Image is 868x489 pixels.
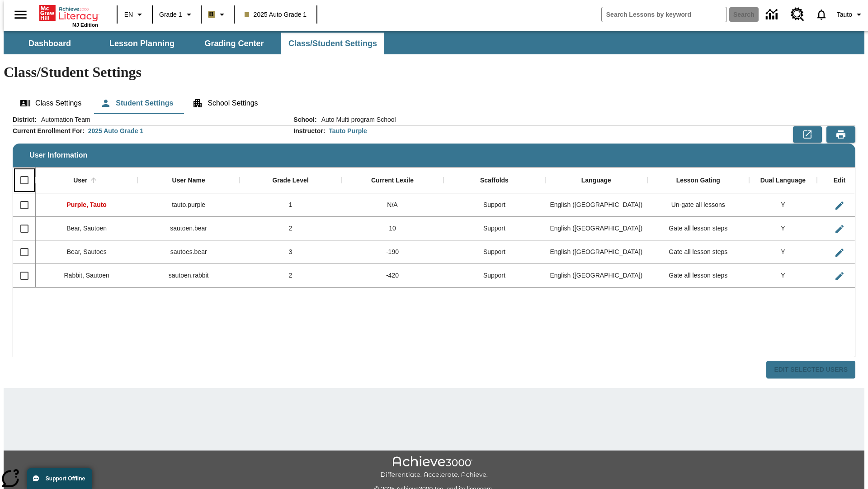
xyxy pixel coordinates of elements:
button: Language: EN, Select a language [120,6,149,23]
div: User [73,177,87,185]
div: Support [443,217,545,240]
span: EN [124,10,133,19]
span: Tauto [837,10,852,19]
div: tauto.purple [137,193,239,217]
button: Class/Student Settings [281,33,384,54]
button: Grade: Grade 1, Select a grade [156,6,198,23]
button: Boost Class color is light brown. Change class color [204,6,231,23]
span: Bear, Sautoes [67,248,107,255]
div: sautoes.bear [137,240,239,264]
button: Edit User [830,197,849,215]
div: Grade Level [272,177,308,185]
div: Home [39,3,98,28]
div: Scaffolds [480,177,509,185]
div: 10 [341,217,443,240]
span: User Information [29,151,87,159]
div: Support [443,193,545,217]
span: NJ Edition [72,22,98,28]
button: Edit User [830,267,849,285]
div: Language [581,177,611,185]
input: search field [602,7,726,22]
a: Notifications [810,3,833,26]
div: SubNavbar [4,31,864,54]
div: Current Lexile [371,177,414,185]
div: English (US) [545,217,647,240]
div: -190 [341,240,443,264]
div: Gate all lesson steps [647,217,749,240]
a: Data Center [760,2,785,27]
div: Dual Language [760,177,806,185]
div: 3 [240,240,341,264]
button: Dashboard [5,33,95,54]
div: User Information [13,115,855,379]
button: Student Settings [93,92,180,114]
div: Support [443,240,545,264]
span: B [209,9,214,20]
h2: School : [293,116,316,124]
div: Gate all lesson steps [647,240,749,264]
button: School Settings [185,92,265,114]
h2: Instructor : [293,127,325,135]
button: Support Offline [27,468,92,489]
div: Tauto Purple [329,126,367,135]
div: English (US) [545,240,647,264]
div: Support [443,264,545,288]
span: Bear, Sautoen [66,225,107,232]
button: Edit User [830,220,849,238]
div: Un-gate all lessons [647,193,749,217]
div: Gate all lesson steps [647,264,749,288]
h1: Class/Student Settings [4,64,864,81]
div: -420 [341,264,443,288]
a: Home [39,4,98,22]
div: sautoen.rabbit [137,264,239,288]
button: Edit User [830,244,849,262]
button: Profile/Settings [833,6,868,23]
div: N/A [341,193,443,217]
div: 1 [240,193,341,217]
div: Lesson Gating [676,177,720,185]
span: Rabbit, Sautoen [64,272,109,279]
span: 2025 Auto Grade 1 [245,10,307,19]
button: Open side menu [7,1,34,28]
h2: District : [13,116,37,124]
div: Edit [834,177,845,185]
div: Class/Student Settings [13,92,855,114]
div: English (US) [545,193,647,217]
div: User Name [172,177,205,185]
div: Y [749,217,817,240]
div: 2 [240,264,341,288]
button: Grading Center [189,33,279,54]
button: Lesson Planning [97,33,187,54]
div: 2 [240,217,341,240]
span: Support Offline [46,475,85,482]
button: Class Settings [13,92,89,114]
h2: Current Enrollment For : [13,127,85,135]
span: Grade 1 [159,10,182,19]
button: Export to CSV [793,126,822,143]
div: Y [749,264,817,288]
span: Automation Team [37,115,90,124]
div: Y [749,240,817,264]
button: Print Preview [826,126,855,143]
img: Achieve3000 Differentiate Accelerate Achieve [380,456,488,479]
div: English (US) [545,264,647,288]
span: Auto Multi program School [317,115,396,124]
div: SubNavbar [4,33,385,54]
div: Y [749,193,817,217]
span: Purple, Tauto [67,201,107,208]
div: 2025 Auto Grade 1 [88,126,143,135]
a: Resource Center, Will open in new tab [785,2,810,27]
div: sautoen.bear [137,217,239,240]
